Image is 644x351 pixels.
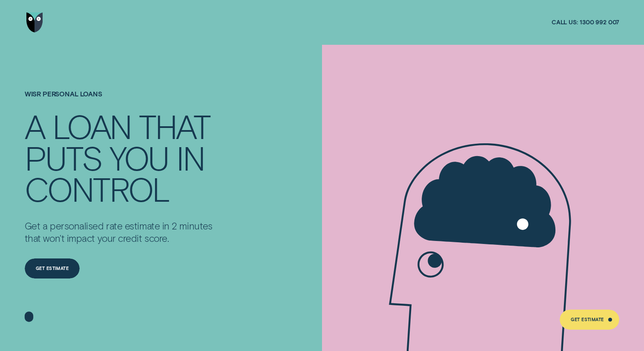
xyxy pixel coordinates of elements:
div: LOAN [52,110,131,142]
div: A [25,110,44,142]
h1: Wisr Personal Loans [25,90,218,110]
div: THAT [139,110,210,142]
div: IN [176,142,204,173]
p: Get a personalised rate estimate in 2 minutes that won't impact your credit score. [25,220,218,244]
span: 1300 992 007 [580,18,619,26]
span: Call us: [552,18,578,26]
a: Call us:1300 992 007 [552,18,619,26]
img: Wisr [26,12,43,32]
a: Get Estimate [25,258,80,278]
a: Get Estimate [560,310,619,330]
div: PUTS [25,142,102,173]
div: YOU [109,142,168,173]
div: CONTROL [25,173,170,204]
h4: A LOAN THAT PUTS YOU IN CONTROL [25,110,218,204]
